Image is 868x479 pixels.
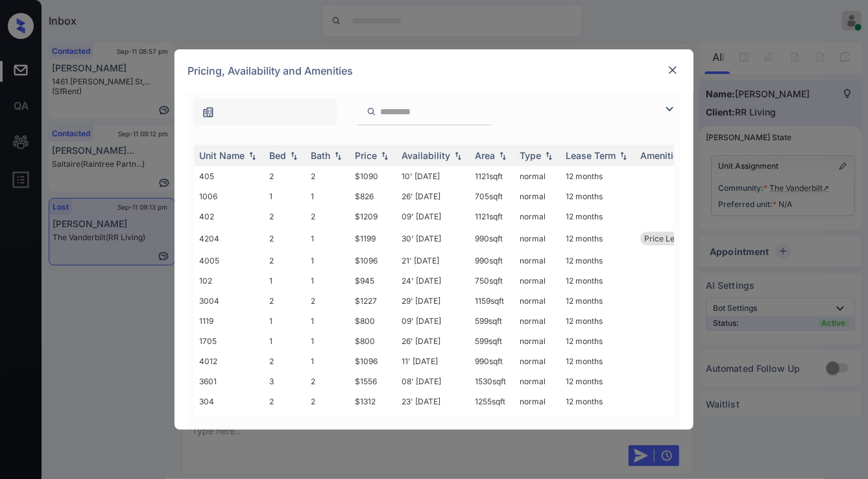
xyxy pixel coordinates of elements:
[175,49,693,92] div: Pricing, Availability and Amenities
[264,391,306,411] td: 2
[396,251,470,271] td: 21' [DATE]
[396,166,470,186] td: 10' [DATE]
[514,166,561,186] td: normal
[264,351,306,371] td: 2
[194,331,264,351] td: 1705
[514,371,561,391] td: normal
[561,331,635,351] td: 12 months
[194,291,264,311] td: 3004
[306,227,350,251] td: 1
[287,151,300,160] img: sorting
[264,166,306,186] td: 2
[350,351,396,371] td: $1096
[542,151,555,160] img: sorting
[306,351,350,371] td: 1
[194,227,264,251] td: 4204
[350,411,396,432] td: $999
[470,291,514,311] td: 1159 sqft
[350,271,396,291] td: $945
[396,311,470,331] td: 09' [DATE]
[264,227,306,251] td: 2
[264,311,306,331] td: 1
[194,411,264,432] td: 4610
[194,391,264,411] td: 304
[332,151,344,160] img: sorting
[514,227,561,251] td: normal
[306,291,350,311] td: 2
[306,391,350,411] td: 2
[470,351,514,371] td: 990 sqft
[470,227,514,251] td: 990 sqft
[306,411,350,432] td: 1
[514,391,561,411] td: normal
[306,186,350,206] td: 1
[264,206,306,227] td: 2
[396,271,470,291] td: 24' [DATE]
[396,206,470,227] td: 09' [DATE]
[306,371,350,391] td: 2
[306,166,350,186] td: 2
[496,151,509,160] img: sorting
[355,150,377,161] div: Price
[561,371,635,391] td: 12 months
[202,106,215,119] img: icon-zuma
[561,206,635,227] td: 12 months
[264,271,306,291] td: 1
[561,351,635,371] td: 12 months
[396,227,470,251] td: 30' [DATE]
[561,311,635,331] td: 12 months
[350,251,396,271] td: $1096
[514,271,561,291] td: normal
[306,311,350,331] td: 1
[306,206,350,227] td: 2
[396,391,470,411] td: 23' [DATE]
[199,150,245,161] div: Unit Name
[350,206,396,227] td: $1209
[514,331,561,351] td: normal
[194,271,264,291] td: 102
[269,150,286,161] div: Bed
[470,186,514,206] td: 705 sqft
[311,150,330,161] div: Bath
[396,371,470,391] td: 08' [DATE]
[350,371,396,391] td: $1556
[194,166,264,186] td: 405
[561,186,635,206] td: 12 months
[514,351,561,371] td: normal
[566,150,616,161] div: Lease Term
[350,311,396,331] td: $800
[561,251,635,271] td: 12 months
[470,271,514,291] td: 750 sqft
[644,234,692,243] span: Price Leader
[470,391,514,411] td: 1255 sqft
[306,251,350,271] td: 1
[396,351,470,371] td: 11' [DATE]
[666,64,679,77] img: close
[350,391,396,411] td: $1312
[194,371,264,391] td: 3601
[561,291,635,311] td: 12 months
[194,251,264,271] td: 4005
[194,206,264,227] td: 402
[194,351,264,371] td: 4012
[470,166,514,186] td: 1121 sqft
[194,311,264,331] td: 1119
[246,151,259,160] img: sorting
[452,151,464,160] img: sorting
[561,166,635,186] td: 12 months
[514,206,561,227] td: normal
[617,151,630,160] img: sorting
[514,311,561,331] td: normal
[194,186,264,206] td: 1006
[306,331,350,351] td: 1
[561,271,635,291] td: 12 months
[350,291,396,311] td: $1227
[470,331,514,351] td: 599 sqft
[514,251,561,271] td: normal
[396,411,470,432] td: 26' [DATE]
[662,101,677,117] img: icon-zuma
[470,371,514,391] td: 1530 sqft
[402,150,450,161] div: Availability
[396,291,470,311] td: 29' [DATE]
[264,371,306,391] td: 3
